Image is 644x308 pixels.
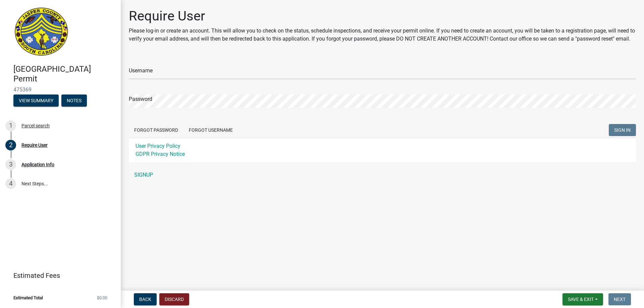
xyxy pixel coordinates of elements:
[159,293,189,305] button: Discard
[13,95,59,107] button: View Summary
[21,143,48,147] div: Require User
[609,124,636,136] button: SIGN IN
[129,27,636,43] p: Please log-in or create an account. This will allow you to check on the status, schedule inspecti...
[5,140,16,150] div: 2
[129,168,636,182] a: SIGNUP
[97,296,107,300] span: $0.00
[129,124,183,136] button: Forgot Password
[5,178,16,189] div: 4
[5,159,16,170] div: 3
[139,297,151,302] span: Back
[129,8,636,24] h1: Require User
[21,162,54,167] div: Application Info
[568,297,594,302] span: Save & Exit
[61,98,87,104] wm-modal-confirm: Notes
[13,7,69,57] img: Jasper County, South Carolina
[61,95,87,107] button: Notes
[183,124,238,136] button: Forgot Username
[5,120,16,131] div: 1
[136,143,180,149] a: User Privacy Policy
[13,86,107,93] span: 475369
[13,64,115,84] h4: [GEOGRAPHIC_DATA] Permit
[608,293,631,305] button: Next
[562,293,603,305] button: Save & Exit
[134,293,157,305] button: Back
[136,151,185,157] a: GDPR Privacy Notice
[21,123,50,128] div: Parcel search
[13,296,43,300] span: Estimated Total
[13,98,59,104] wm-modal-confirm: Summary
[614,127,631,133] span: SIGN IN
[614,297,626,302] span: Next
[5,269,110,282] a: Estimated Fees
